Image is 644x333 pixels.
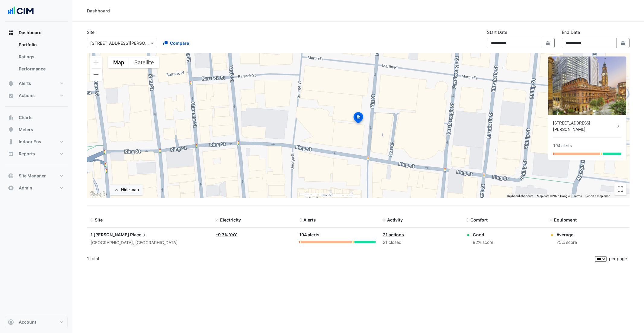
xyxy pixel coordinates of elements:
a: 21 actions [383,232,404,237]
iframe: Intercom live chat [623,312,638,327]
fa-icon: Select Date [620,40,626,46]
app-icon: Alerts [8,80,14,86]
button: Keyboard shortcuts [507,194,533,198]
button: Show satellite imagery [129,56,159,68]
app-icon: Meters [8,127,14,133]
button: Zoom out [90,69,102,81]
button: Meters [5,124,68,136]
button: Account [5,316,68,328]
fa-icon: Select Date [546,40,551,46]
span: Actions [19,92,35,99]
button: Zoom in [90,56,102,68]
label: Start Date [487,29,507,35]
span: Equipment [554,217,577,222]
span: Alerts [303,217,316,222]
img: Company Logo [7,5,34,17]
span: Activity [387,217,403,222]
img: 1 Martin Place [548,57,626,115]
button: Reports [5,148,68,160]
a: Open this area in Google Maps (opens a new window) [88,190,108,198]
button: Indoor Env [5,136,68,148]
app-icon: Actions [8,92,14,99]
button: Show street map [108,56,129,68]
span: Site [95,217,103,222]
div: [STREET_ADDRESS][PERSON_NAME] [553,120,615,133]
app-icon: Charts [8,115,14,121]
a: -9.7% YoY [216,232,237,237]
app-icon: Dashboard [8,30,14,36]
span: Charts [19,115,33,121]
span: per page [609,256,627,261]
a: Performance [14,63,68,75]
div: Good [473,231,493,238]
button: Actions [5,89,68,102]
div: 194 alerts [299,231,375,238]
span: Alerts [19,80,31,86]
button: Compare [159,38,193,48]
span: Indoor Env [19,139,41,145]
img: site-pin-selected.svg [352,111,365,126]
span: 1 [PERSON_NAME] [91,232,129,237]
button: Charts [5,112,68,124]
app-icon: Site Manager [8,173,14,179]
span: Comfort [470,217,488,222]
span: Site Manager [19,173,46,179]
div: Dashboard [5,39,68,77]
span: Map data ©2025 Google [537,194,570,198]
span: Reports [19,151,35,157]
button: Hide map [110,185,143,195]
span: Dashboard [19,30,42,36]
button: Toggle fullscreen view [614,183,626,195]
span: Admin [19,185,32,191]
img: Google [88,190,108,198]
span: Electricity [220,217,241,222]
div: Average [556,231,577,238]
label: End Date [562,29,580,35]
app-icon: Reports [8,151,14,157]
span: Meters [19,127,33,133]
div: 1 total [87,251,594,266]
a: Report a map error [585,194,610,198]
a: Portfolio [14,39,68,51]
button: Alerts [5,77,68,89]
button: Admin [5,182,68,194]
button: Site Manager [5,170,68,182]
button: Dashboard [5,27,68,39]
div: 92% score [473,239,493,246]
div: 75% score [556,239,577,246]
div: Dashboard [87,8,110,14]
div: [GEOGRAPHIC_DATA], [GEOGRAPHIC_DATA] [91,239,209,246]
div: Hide map [121,187,139,193]
a: Ratings [14,51,68,63]
span: Account [19,319,36,325]
div: 21 closed [383,239,459,246]
label: Site [87,29,95,35]
app-icon: Indoor Env [8,139,14,145]
div: 194 alerts [553,143,572,149]
span: Compare [170,40,189,46]
app-icon: Admin [8,185,14,191]
a: Terms (opens in new tab) [573,194,582,198]
span: Place [130,231,147,238]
